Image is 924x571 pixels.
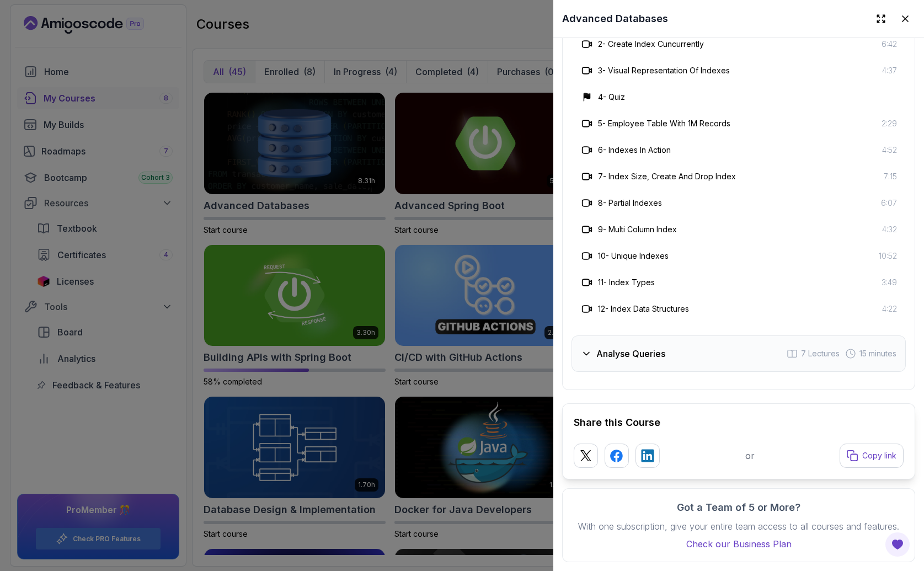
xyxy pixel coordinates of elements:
[882,224,897,235] span: 4:32
[574,500,904,515] h3: Got a Team of 5 or More?
[598,65,730,76] h3: 3 - Visual Representation Of Indexes
[801,348,840,359] span: 7 Lectures
[745,449,755,462] p: or
[598,303,689,314] h3: 12 - Index Data Structures
[862,450,896,461] p: Copy link
[840,444,904,468] button: Copy link
[598,92,625,103] h3: 4 - Quiz
[859,348,896,359] span: 15 minutes
[884,531,911,558] button: Open Feedback Button
[598,39,704,50] h3: 2 - Create Index Cuncurrently
[598,277,655,288] h3: 11 - Index Types
[598,250,669,262] h3: 10 - Unique Indexes
[882,303,897,314] span: 4:22
[574,537,904,551] a: Check our Business Plan
[871,9,891,29] button: Expand drawer
[882,277,897,288] span: 3:49
[598,224,677,235] h3: 9 - Multi Column Index
[879,250,897,262] span: 10:52
[596,347,665,360] h3: Analyse Queries
[881,198,897,209] span: 6:07
[598,171,736,182] h3: 7 - Index Size, Create And Drop Index
[882,39,897,50] span: 6:42
[882,145,897,156] span: 4:52
[574,520,904,533] p: With one subscription, give your entire team access to all courses and features.
[574,415,904,430] h2: Share this Course
[882,65,897,76] span: 4:37
[882,118,897,129] span: 2:29
[884,171,897,182] span: 7:15
[598,145,671,156] h3: 6 - Indexes In Action
[598,118,730,129] h3: 5 - Employee Table With 1M Records
[572,335,906,372] button: Analyse Queries7 Lectures 15 minutes
[598,198,662,209] h3: 8 - Partial Indexes
[562,11,668,26] h2: Advanced Databases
